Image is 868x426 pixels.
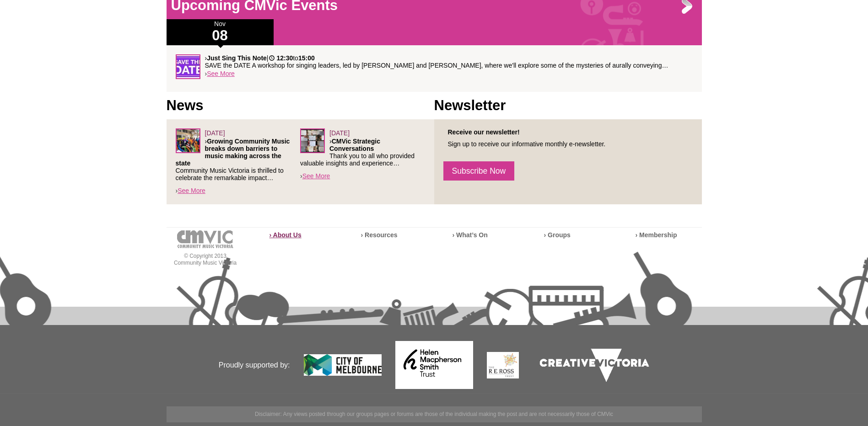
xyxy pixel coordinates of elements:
[487,352,519,378] img: The Re Ross Trust
[176,138,301,181] p: › Community Music Victoria is thrilled to celebrate the remarkable impact…
[329,129,350,137] span: [DATE]
[207,70,235,77] a: See More
[434,96,702,115] h1: Newsletter
[178,187,205,194] a: See More
[176,128,200,153] img: Screenshot_2025-06-03_at_4.38.34%E2%80%AFPM.png
[395,341,473,389] img: Helen Macpherson Smith Trust
[177,230,233,248] img: cmvic-logo-footer.png
[300,138,425,167] p: › Thank you to all who provided valuable insights and experience…
[276,54,293,62] strong: 12:30
[443,161,515,181] a: Subscribe Now
[329,138,380,152] strong: CMVic Strategic Conversations
[300,128,425,181] div: ›
[167,19,274,45] div: Nov
[205,54,693,69] p: › | to SAVE the DATE A workshop for singing leaders, led by [PERSON_NAME] and [PERSON_NAME], wher...
[533,341,656,389] img: Creative Victoria Logo
[270,231,302,239] a: › About Us
[361,231,398,239] a: › Resources
[167,326,290,404] p: Proudly supported by:
[167,406,702,422] p: Disclaimer: ​Any views posted through our groups pages or forums are those of the individual maki...
[176,54,200,79] img: GENERIC-Save-the-Date.jpg
[298,54,315,62] strong: 15:00
[300,128,325,153] img: Leaders-Forum_sq.png
[176,138,290,167] strong: Growing Community Music breaks down barriers to music making across the state
[448,128,520,136] strong: Receive our newsletter!
[302,172,330,180] a: See More
[304,354,382,376] img: City of Melbourne
[176,54,693,83] div: ›
[167,253,244,266] p: © Copyright 2013 Community Music Victoria
[167,96,434,115] h1: News
[205,129,225,137] span: [DATE]
[167,28,274,43] h1: 08
[176,128,301,195] div: ›
[544,231,571,239] a: › Groups
[636,231,677,239] a: › Membership
[453,231,488,239] a: › What’s On
[443,140,693,148] p: Sign up to receive our informative monthly e-newsletter.
[207,54,267,62] strong: Just Sing This Note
